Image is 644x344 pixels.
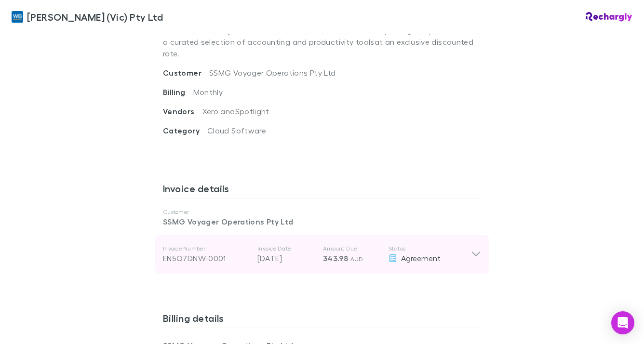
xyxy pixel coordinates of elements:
[586,12,632,22] img: Rechargly Logo
[12,11,23,23] img: William Buck (Vic) Pty Ltd's Logo
[155,235,489,274] div: Invoice NumberEN5O7DNW-0001Invoice Date[DATE]Amount Due343.98 AUDStatusAgreement
[163,245,250,252] p: Invoice Number
[27,10,163,24] span: [PERSON_NAME] (Vic) Pty Ltd
[163,312,481,328] h3: Billing details
[163,126,207,135] span: Category
[163,68,209,78] span: Customer
[163,183,481,198] h3: Invoice details
[163,252,250,264] div: EN5O7DNW-0001
[163,17,481,67] p: . The software suite subscription gives you access to a curated selection of accounting and produ...
[350,255,363,263] span: AUD
[323,245,381,252] p: Amount Due
[163,106,202,116] span: Vendors
[389,245,471,252] p: Status
[323,253,348,263] span: 343.98
[401,253,441,263] span: Agreement
[209,68,335,77] span: SSMG Voyager Operations Pty Ltd
[193,87,223,96] span: Monthly
[163,208,481,216] p: Customer
[163,216,481,227] p: SSMG Voyager Operations Pty Ltd
[202,106,269,116] span: Xero and Spotlight
[207,126,266,135] span: Cloud Software
[611,311,634,334] div: Open Intercom Messenger
[257,252,315,264] p: [DATE]
[163,87,193,97] span: Billing
[257,245,315,252] p: Invoice Date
